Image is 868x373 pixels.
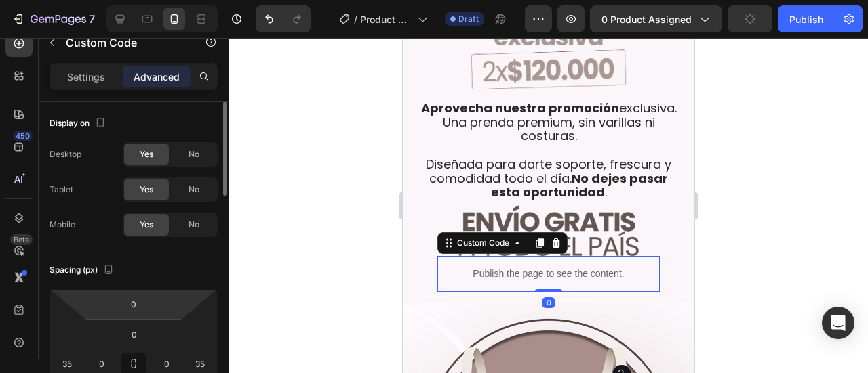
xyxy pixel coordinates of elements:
div: Beta [10,234,33,245]
div: Spacing (px) [50,261,117,280]
button: Publish [778,5,835,32]
span: No [189,148,199,160]
strong: Aprovecha nuestra promoción [18,62,216,79]
div: Desktop [50,148,81,160]
p: Settings [67,70,105,84]
div: Custom Code [52,199,109,211]
div: Publish [789,12,823,26]
div: Tablet [50,183,73,196]
p: Custom Code [66,35,181,51]
span: No [189,219,199,231]
button: 7 [5,5,101,32]
div: Mobile [50,219,75,231]
div: 450 [13,131,33,141]
strong: No dejes pasar esta oportunidad [88,132,266,163]
p: ⁠⁠⁠⁠⁠⁠⁠ exclusiva. Una prenda premium, sin varillas ni costuras. Diseñada para darte soporte, fre... [12,64,279,162]
div: Open Intercom Messenger [822,307,854,339]
span: Draft [458,13,479,25]
span: No [189,183,199,196]
img: image_demo.jpg [56,167,236,218]
span: Product Page - [DATE] 00:37:36 [360,12,412,26]
p: Advanced [134,70,180,84]
input: 0 [120,294,147,314]
span: Yes [140,183,153,196]
span: Yes [140,148,153,160]
h2: Rich Text Editor. Editing area: main [11,62,281,163]
div: Display on [50,114,108,133]
div: Undo/Redo [256,5,311,32]
button: 0 product assigned [590,5,722,32]
span: / [354,12,357,26]
p: 7 [89,11,95,27]
span: 0 product assigned [601,12,692,26]
input: 0px [121,324,148,345]
iframe: Design area [403,38,694,373]
span: Yes [140,219,153,231]
div: 0 [139,259,153,270]
p: Publish the page to see the content. [35,229,257,243]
